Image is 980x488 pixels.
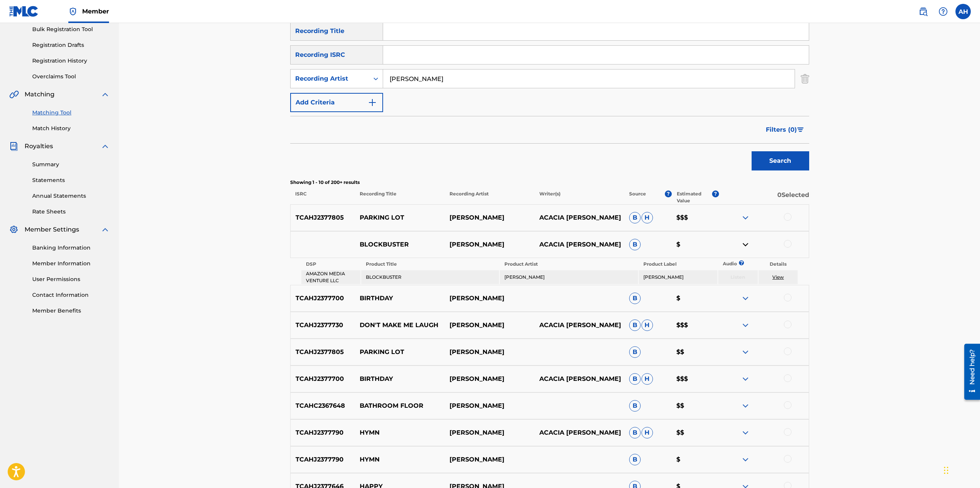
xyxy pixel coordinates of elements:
[671,347,719,357] p: $$
[445,428,534,437] p: [PERSON_NAME]
[942,451,980,488] iframe: Chat Widget
[671,321,719,330] p: $$$
[445,455,534,464] p: [PERSON_NAME]
[445,321,534,330] p: [PERSON_NAME]
[629,400,641,412] span: B
[719,190,809,204] p: 0 Selected
[291,401,355,410] p: TCAHC2367648
[741,401,750,410] img: expand
[761,120,809,139] button: Filters (0)
[671,294,719,303] p: $
[355,401,445,410] p: BATHROOM FLOOR
[32,260,110,268] a: Member Information
[741,213,750,222] img: expand
[445,294,534,303] p: [PERSON_NAME]
[500,270,638,284] td: [PERSON_NAME]
[32,244,110,252] a: Banking Information
[355,347,445,357] p: PARKING LOT
[25,90,55,99] span: Matching
[916,4,931,19] a: Public Search
[301,270,360,284] td: AMAZON MEDIA VENTURE LLC
[752,151,809,170] button: Search
[500,259,638,270] th: Product Artist
[759,259,798,270] th: Details
[629,319,641,331] span: B
[534,190,624,204] p: Writer(s)
[32,25,110,33] a: Bulk Registration Tool
[641,373,653,385] span: H
[32,57,110,65] a: Registration History
[361,259,499,270] th: Product Title
[955,4,971,19] div: User Menu
[629,373,641,385] span: B
[939,7,948,16] img: help
[291,455,355,464] p: TCAHJ2377790
[718,260,727,267] p: Audio
[671,240,719,249] p: $
[291,347,355,357] p: TCAHJ2377805
[354,190,444,204] p: Recording Title
[290,22,809,174] form: Search Form
[445,374,534,384] p: [PERSON_NAME]
[741,294,750,303] img: expand
[671,213,719,222] p: $$$
[355,213,445,222] p: PARKING LOT
[291,294,355,303] p: TCAHJ2377700
[772,274,784,280] a: View
[32,41,110,49] a: Registration Drafts
[629,239,641,250] span: B
[718,274,758,281] p: Listen
[355,428,445,437] p: HYMN
[445,401,534,410] p: [PERSON_NAME]
[766,125,797,134] span: Filters ( 0 )
[919,7,928,16] img: search
[534,321,624,330] p: ACACIA [PERSON_NAME]
[291,213,355,222] p: TCAHJ2377805
[355,240,445,249] p: BLOCKBUSTER
[9,90,19,99] img: Matching
[291,428,355,437] p: TCAHJ2377790
[9,225,18,234] img: Member Settings
[301,259,360,270] th: DSP
[291,374,355,384] p: TCAHJ2377700
[9,6,39,17] img: MLC Logo
[534,374,624,384] p: ACACIA [PERSON_NAME]
[25,225,79,234] span: Member Settings
[741,240,750,249] img: contract
[629,454,641,465] span: B
[641,427,653,438] span: H
[9,142,18,151] img: Royalties
[101,142,110,151] img: expand
[741,347,750,357] img: expand
[944,459,949,482] div: Drag
[712,190,719,197] span: ?
[534,428,624,437] p: ACACIA [PERSON_NAME]
[101,225,110,234] img: expand
[82,7,109,16] span: Member
[32,208,110,216] a: Rate Sheets
[32,291,110,299] a: Contact Information
[445,213,534,222] p: [PERSON_NAME]
[671,401,719,410] p: $$
[291,321,355,330] p: TCAHJ2377730
[935,4,951,19] div: Help
[534,240,624,249] p: ACACIA [PERSON_NAME]
[639,270,717,284] td: [PERSON_NAME]
[355,294,445,303] p: BIRTHDAY
[671,428,719,437] p: $$
[32,109,110,117] a: Matching Tool
[534,213,624,222] p: ACACIA [PERSON_NAME]
[801,69,809,88] img: Delete Criterion
[741,455,750,464] img: expand
[797,127,804,132] img: filter
[641,212,653,223] span: H
[32,73,110,81] a: Overclaims Tool
[741,374,750,384] img: expand
[629,212,641,223] span: B
[641,319,653,331] span: H
[741,321,750,330] img: expand
[671,374,719,384] p: $$$
[959,341,980,402] iframe: Resource Center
